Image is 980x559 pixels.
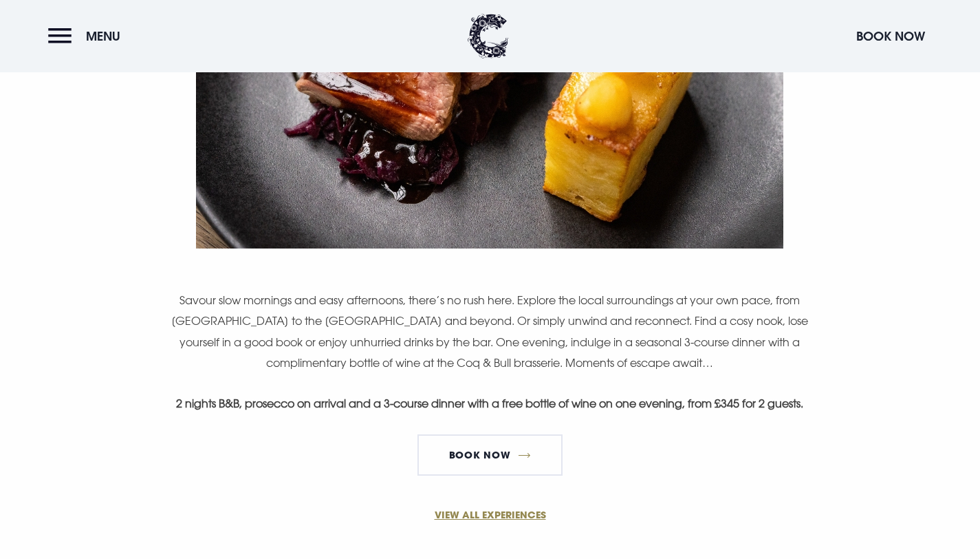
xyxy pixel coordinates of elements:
[849,21,932,51] button: Book Now
[162,290,817,374] p: Savour slow mornings and easy afternoons, there’s no rush here. Explore the local surroundings at...
[86,28,120,44] span: Menu
[176,397,803,410] strong: 2 nights B&B, prosecco on arrival and a 3-course dinner with a free bottle of wine on one evening...
[163,507,818,522] a: VIEW ALL EXPERIENCES
[48,21,127,51] button: Menu
[468,14,509,59] img: Clandeboye Lodge
[417,434,562,476] a: BOOK NOW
